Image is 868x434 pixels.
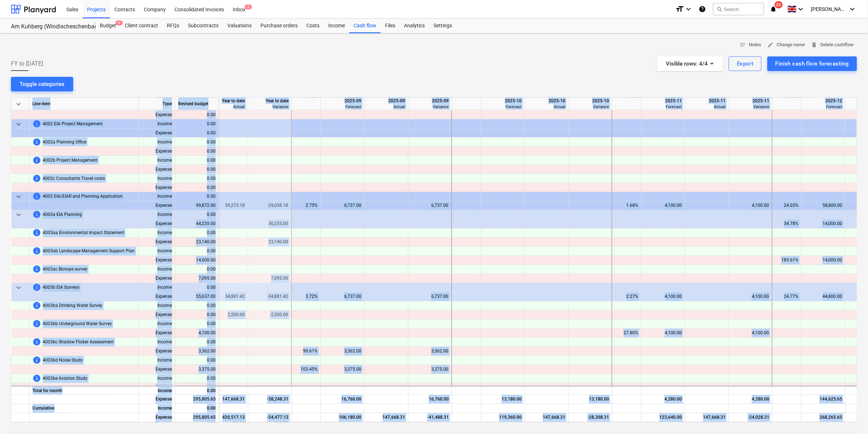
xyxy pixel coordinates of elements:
[740,41,762,49] span: Notes
[43,229,124,238] span: 4003aa Environmental Impact Statement
[32,247,41,256] span: This line-item cannot be forecasted before price for client is updated. To change this, contact y...
[175,301,219,311] div: 0.00
[139,265,175,274] div: Income
[251,413,288,422] div: -54,477.13
[139,386,175,395] div: Income
[175,265,219,274] div: 0.00
[139,229,175,238] div: Income
[175,110,219,119] div: 0.00
[251,395,288,404] div: -58,248.31
[805,413,842,422] div: 268,265.65
[139,383,175,392] div: Expense
[775,220,798,229] div: 34.78%
[175,274,219,283] div: 7,095.00
[32,301,41,310] span: This line-item cannot be forecasted before price for client is updated. To change this, contact y...
[139,356,175,365] div: Income
[32,174,41,183] span: This line-item cannot be forecasted before price for client is updated. To change this, contact y...
[223,19,256,33] a: Valuations
[657,56,723,71] button: Visible rows:4/4
[732,104,769,110] div: Variance
[848,5,857,13] i: keyboard_arrow_down
[175,119,219,129] div: 0.00
[775,201,798,210] div: 24.03%
[175,338,219,347] div: 0.00
[139,365,175,374] div: Expense
[368,413,405,422] div: 147,668.31
[615,292,638,301] div: 2.27%
[139,183,175,192] div: Expense
[43,192,123,201] span: 4003 EIA/EIAR and Planning Application
[644,98,682,104] div: 2025-11
[139,404,175,413] div: Income
[139,165,175,174] div: Expense
[349,19,381,33] div: Cash flow
[737,59,754,68] div: Export
[139,98,175,110] div: Type
[251,201,288,210] div: -29,038.18
[43,356,83,365] span: 4003bd Noise Study
[139,119,175,129] div: Income
[14,120,23,129] span: keyboard_arrow_down
[139,192,175,201] div: Income
[411,413,449,422] div: -41,488.31
[175,238,219,247] div: 23,140.00
[11,23,87,31] div: Am Kuhberg (Windischeschenbach)
[175,311,219,320] div: 0.00
[368,98,405,104] div: 2025-09
[732,329,769,338] div: 4,100.00
[251,220,288,229] div: 30,235.00
[14,211,23,220] span: keyboard_arrow_down
[716,6,722,12] span: search
[175,347,219,356] div: 3,362.00
[805,220,842,229] div: 14,000.00
[32,138,41,146] span: This line-item cannot be forecasted before price for client is updated. To change this, contact y...
[381,19,400,33] a: Files
[808,39,857,51] button: Delete cashflow
[767,41,805,49] span: Change name
[699,5,706,13] i: Knowledge base
[528,413,565,422] div: 147,668.31
[805,395,842,404] div: 144,625.65
[139,283,175,292] div: Income
[139,156,175,165] div: Income
[175,365,219,374] div: 3,375.00
[32,374,41,383] span: This line-item cannot be forecasted before price for client is updated. To change this, contact y...
[139,256,175,265] div: Expense
[484,98,522,104] div: 2025-10
[207,104,245,110] div: Actual
[207,98,245,104] div: Year to date
[207,292,245,301] div: 34,881.42
[295,292,318,301] div: 3.72%
[175,98,219,110] div: Revised budget
[207,311,245,320] div: 2,200.00
[429,19,456,33] a: Settings
[805,292,842,301] div: 44,800.00
[139,301,175,311] div: Income
[32,192,41,201] span: This line-item cannot be forecasted before price for client is updated. To change this, contact y...
[43,301,102,311] span: 4003ba Drinking Water Survey
[139,220,175,229] div: Expense
[644,201,682,210] div: 4,100.00
[245,4,252,9] span: 2
[11,77,73,91] button: Toggle categories
[765,39,808,51] button: Change name
[732,395,769,404] div: 4,280.00
[811,41,854,49] span: Delete cashflow
[207,201,245,210] div: 59,273.18
[675,5,684,13] i: format_size
[175,210,219,220] div: 0.00
[713,3,764,15] button: Search
[324,413,361,422] div: 106,180.00
[175,329,219,338] div: 4,100.00
[139,274,175,283] div: Expense
[324,201,361,210] div: 6,737.00
[32,283,41,292] span: This line-item cannot be forecasted before price for client is updated. To change this, contact y...
[400,19,429,33] div: Analytics
[14,100,23,108] span: keyboard_arrow_down
[30,404,139,413] div: Cumulative
[411,292,448,301] div: 6,737.00
[615,329,638,338] div: 27.80%
[732,201,769,210] div: 4,100.00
